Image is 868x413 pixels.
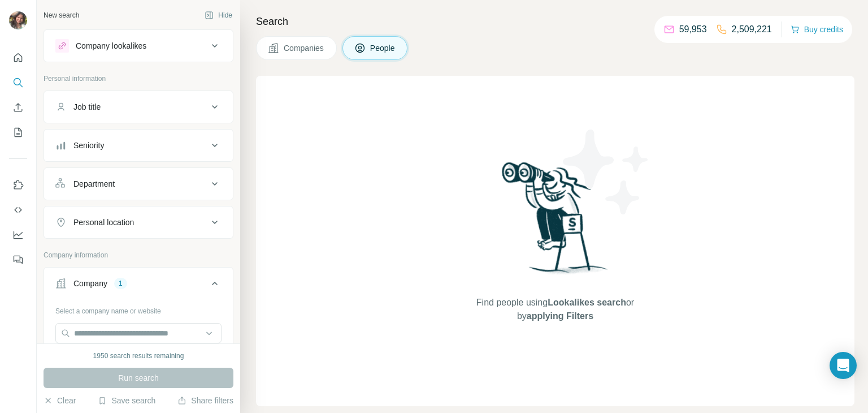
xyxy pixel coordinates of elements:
[527,311,593,321] span: applying Filters
[44,270,233,302] button: Company1
[370,42,396,54] span: People
[98,395,155,406] button: Save search
[55,302,222,316] div: Select a company name or website
[44,10,79,20] div: New search
[73,217,134,228] div: Personal location
[9,11,27,29] img: Avatar
[791,21,843,37] button: Buy credits
[497,159,614,285] img: Surfe Illustration - Woman searching with binoculars
[114,278,127,289] div: 1
[9,225,27,245] button: Dashboard
[548,298,626,307] span: Lookalikes search
[9,122,27,143] button: My lists
[830,352,857,379] div: Open Intercom Messenger
[44,170,233,197] button: Department
[93,351,184,361] div: 1950 search results remaining
[76,40,146,51] div: Company lookalikes
[73,140,104,151] div: Seniority
[9,97,27,118] button: Enrich CSV
[44,395,76,406] button: Clear
[177,395,233,406] button: Share filters
[44,132,233,159] button: Seniority
[256,14,854,29] h4: Search
[44,32,233,59] button: Company lookalikes
[9,249,27,270] button: Feedback
[73,278,107,289] div: Company
[679,23,707,36] p: 59,953
[44,250,233,260] p: Company information
[465,296,645,323] span: Find people using or by
[555,121,657,223] img: Surfe Illustration - Stars
[9,72,27,93] button: Search
[73,178,115,190] div: Department
[732,23,772,36] p: 2,509,221
[9,48,27,68] button: Quick start
[9,200,27,220] button: Use Surfe API
[9,175,27,195] button: Use Surfe on LinkedIn
[44,74,233,84] p: Personal information
[284,42,325,54] span: Companies
[197,7,240,24] button: Hide
[44,93,233,121] button: Job title
[44,209,233,236] button: Personal location
[73,101,101,113] div: Job title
